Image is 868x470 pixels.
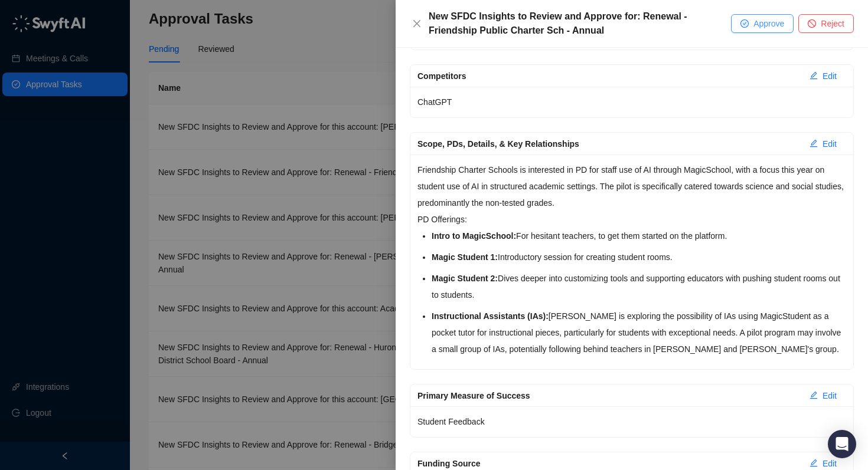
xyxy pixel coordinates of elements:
span: Edit [823,70,837,83]
span: edit [810,71,818,80]
span: close [412,19,422,28]
button: Edit [800,134,846,153]
strong: Magic Student 2: [432,274,498,283]
button: Edit [800,386,846,405]
p: ChatGPT [417,94,846,110]
div: Funding Source [417,457,800,470]
span: stop [808,19,816,28]
span: edit [810,139,818,147]
div: Primary Measure of Success [417,389,800,402]
span: Edit [823,457,837,470]
span: Edit [823,137,837,150]
span: edit [810,459,818,467]
button: Close [410,17,424,31]
li: For hesitant teachers, to get them started on the platform. [432,228,846,244]
li: Dives deeper into customizing tools and supporting educators with pushing student rooms out to st... [432,270,846,303]
strong: Intro to MagicSchool: [432,231,516,241]
span: Approve [753,17,784,30]
strong: Magic Student 1: [432,252,498,262]
li: Introductory session for creating student rooms. [432,249,846,265]
div: Open Intercom Messenger [828,430,856,458]
li: [PERSON_NAME] is exploring the possibility of IAs using MagicStudent as a pocket tutor for instru... [432,308,846,357]
span: edit [810,391,818,399]
div: Competitors [417,70,800,83]
strong: Instructional Assistants (IAs): [432,311,549,321]
p: Friendship Charter Schools is interested in PD for staff use of AI through MagicSchool, with a fo... [417,162,846,211]
button: Reject [798,14,854,33]
span: Reject [821,17,844,30]
p: PD Offerings: [417,211,846,228]
p: Student Feedback [417,413,846,430]
button: Edit [800,67,846,86]
div: New SFDC Insights to Review and Approve for: Renewal - Friendship Public Charter Sch - Annual [429,9,731,38]
button: Approve [731,14,794,33]
span: Edit [823,389,837,402]
span: check-circle [740,19,749,28]
div: Scope, PDs, Details, & Key Relationships [417,137,800,150]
